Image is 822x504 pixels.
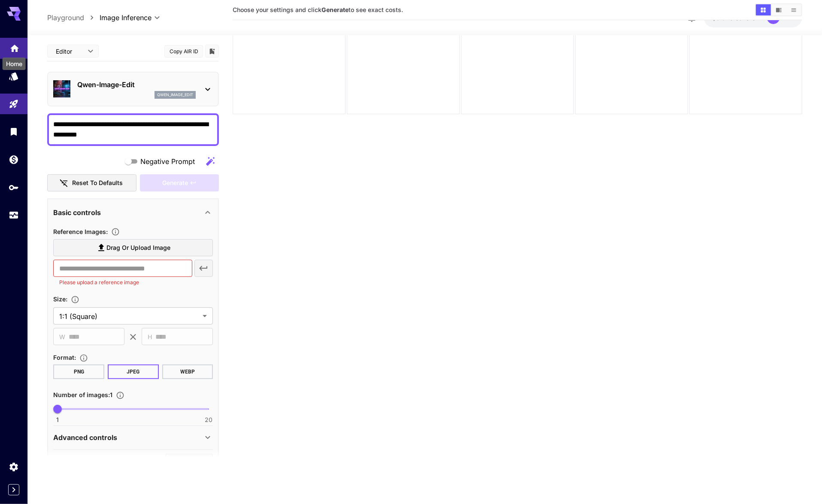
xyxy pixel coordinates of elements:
[9,40,20,51] div: Home
[56,416,59,424] span: 1
[47,12,100,23] nav: breadcrumb
[53,228,108,235] span: Reference Images :
[53,427,213,448] div: Advanced controls
[53,432,117,443] p: Advanced controls
[208,46,216,56] button: Add to library
[730,14,760,21] span: credits left
[47,12,84,23] a: Playground
[756,4,771,15] button: Show images in grid view
[713,14,730,21] span: $0.81
[148,332,152,342] span: H
[9,461,19,472] div: Settings
[771,4,786,15] button: Show images in video view
[76,354,91,362] button: Choose the file format for the output image.
[157,92,193,98] p: qwen_image_edit
[53,391,112,398] span: Number of images : 1
[59,278,186,287] p: Please upload a reference image
[140,156,195,167] span: Negative Prompt
[9,210,19,221] div: Usage
[162,364,213,379] button: WEBP
[164,45,203,58] button: Copy AIR ID
[108,364,159,379] button: JPEG
[9,71,19,82] div: Models
[53,295,67,303] span: Size :
[59,311,199,322] span: 1:1 (Square)
[786,4,801,15] button: Show images in list view
[53,239,213,257] label: Drag or upload image
[9,99,19,109] div: Playground
[67,295,83,304] button: Adjust the dimensions of the generated image by specifying its width and height in pixels, or sel...
[9,154,19,165] div: Wallet
[100,12,152,23] span: Image Inference
[108,228,123,236] button: Upload a reference image to guide the result. This is needed for Image-to-Image or Inpainting. Su...
[53,76,213,102] div: Qwen-Image-Editqwen_image_edit
[205,416,212,424] span: 20
[755,3,802,16] div: Show images in grid viewShow images in video viewShow images in list view
[9,126,19,137] div: Library
[53,202,213,223] div: Basic controls
[77,79,196,90] p: Qwen-Image-Edit
[3,58,26,70] div: Home
[8,484,19,495] button: Expand sidebar
[233,6,403,13] span: Choose your settings and click to see exact costs.
[53,364,104,379] button: PNG
[56,47,82,56] span: Editor
[322,6,349,13] b: Generate
[59,332,65,342] span: W
[47,174,136,192] button: Reset to defaults
[9,182,19,193] div: API Keys
[112,391,128,400] button: Specify how many images to generate in a single request. Each image generation will be charged se...
[53,354,76,361] span: Format :
[140,174,219,192] div: Please upload a reference image
[53,207,101,218] p: Basic controls
[106,243,170,253] span: Drag or upload image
